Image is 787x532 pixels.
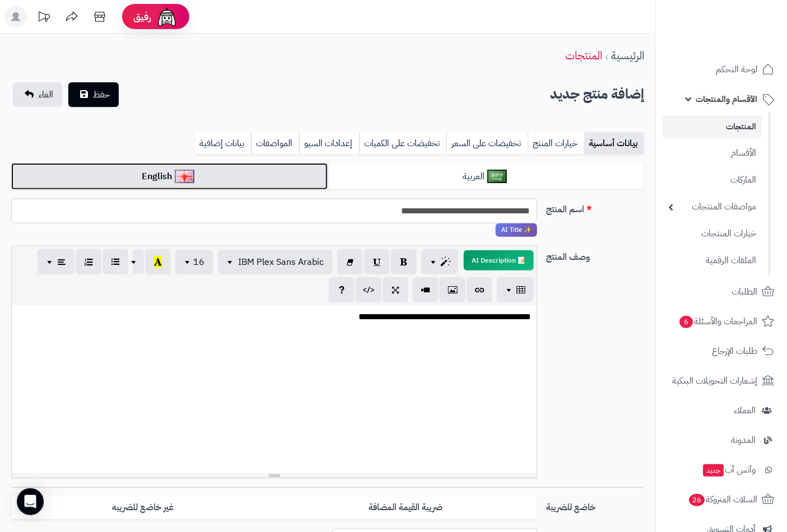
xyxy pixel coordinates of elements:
[464,250,534,270] button: 📝 AI Description
[663,278,780,305] a: الطلبات
[218,250,333,274] button: IBM Plex Sans Arabic
[446,132,528,155] a: تخفيضات على السعر
[663,486,780,513] a: السلات المتروكة26
[663,308,780,335] a: المراجعات والأسئلة6
[359,132,446,155] a: تخفيضات على الكميات
[528,132,584,155] a: خيارات المنتج
[732,284,757,300] span: الطلبات
[68,82,119,107] button: حفظ
[672,373,757,389] span: إشعارات التحويلات البنكية
[688,492,757,507] span: السلات المتروكة
[663,168,762,192] a: الماركات
[328,163,644,190] a: العربية
[30,6,58,31] a: تحديثات المنصة
[663,338,780,365] a: طلبات الإرجاع
[238,255,324,269] span: IBM Plex Sans Arabic
[663,222,762,246] a: خيارات المنتجات
[193,255,204,269] span: 16
[679,315,693,329] span: 6
[542,198,649,216] label: اسم المنتج
[565,47,602,64] a: المنتجات
[156,6,178,28] img: ai-face.png
[716,62,757,77] span: لوحة التحكم
[542,496,649,514] label: خاضع للضريبة
[663,249,762,273] a: الملفات الرقمية
[133,10,151,24] span: رفيق
[663,115,762,138] a: المنتجات
[663,397,780,424] a: العملاء
[663,456,780,483] a: وآتس آبجديد
[195,132,251,155] a: بيانات إضافية
[11,496,274,519] label: غير خاضع للضريبه
[584,132,644,155] a: بيانات أساسية
[663,195,762,219] a: مواصفات المنتجات
[663,427,780,454] a: المدونة
[702,462,756,478] span: وآتس آب
[17,488,44,515] div: Open Intercom Messenger
[175,250,213,274] button: 16
[93,88,110,101] span: حفظ
[487,170,507,183] img: العربية
[299,132,359,155] a: إعدادات السيو
[663,56,780,83] a: لوحة التحكم
[611,47,644,64] a: الرئيسية
[731,432,756,448] span: المدونة
[678,314,757,329] span: المراجعات والأسئلة
[663,367,780,394] a: إشعارات التحويلات البنكية
[274,496,537,519] label: ضريبة القيمة المضافة
[688,493,705,507] span: 26
[734,403,756,418] span: العملاء
[542,246,649,264] label: وصف المنتج
[11,163,328,190] a: English
[175,170,194,183] img: English
[496,223,537,237] span: انقر لاستخدام رفيقك الذكي
[13,82,62,107] a: الغاء
[550,83,644,106] h2: إضافة منتج جديد
[39,88,53,101] span: الغاء
[711,15,776,38] img: logo-2.png
[712,343,757,359] span: طلبات الإرجاع
[696,91,757,107] span: الأقسام والمنتجات
[703,464,724,477] span: جديد
[251,132,299,155] a: المواصفات
[663,141,762,165] a: الأقسام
